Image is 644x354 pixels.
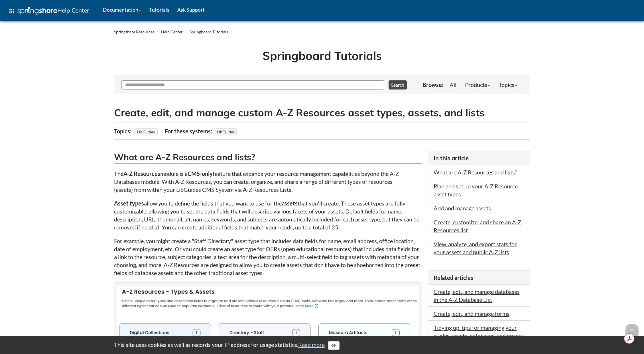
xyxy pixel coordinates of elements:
strong: Asset types [114,200,144,207]
h1: Springboard Tutorials [118,48,526,64]
a: All [445,79,461,90]
a: LibGuides [136,128,156,136]
a: What are A-Z Resources and lists? [434,169,517,176]
strong: CMS-only [188,170,213,177]
a: apps Help Center [4,3,93,20]
h2: Create, edit, and manage custom A-Z Resources asset types, assets, and lists [114,106,530,120]
a: Ask Support [173,3,209,17]
span: LibGuides [215,128,237,135]
div: This site uses cookies as well as records your IP address for usage statistics. [108,341,536,350]
a: Tutorials [145,3,173,17]
span: Related articles [434,274,473,281]
span: arrow_upward [626,324,638,337]
a: Springboard Tutorials [190,29,228,34]
a: Create, edit, and manage forms [434,310,509,317]
a: Tidying up: tips for managing your guides, assets, databases, and images [434,324,524,339]
h3: What are A-Z Resources and lists? [114,151,422,164]
a: Topics [494,79,521,90]
div: For these systems: [165,126,214,137]
a: Create, customize, and share an A-Z Resources list [434,219,521,233]
strong: assets [282,200,298,207]
strong: A-Z Resources [123,170,160,177]
a: Create, edit, and manage databases in the A-Z Database List [434,288,520,303]
p: The module is a feature that expands your resource management capabilities beyond the A-Z Databas... [114,170,422,194]
a: Springshare Resources [114,29,154,34]
p: allow you to define the fields that you want to use for the that you'll create. These asset types... [114,199,422,231]
a: View, analyze, and export stats for your assets and public A-Z lists [434,241,517,255]
div: Topics: [114,126,133,137]
a: Add and manage assets [434,205,491,211]
span: apps [8,8,15,15]
img: Springshare [17,7,57,15]
a: Read more [298,341,325,348]
a: Products [461,79,494,90]
h3: In this article [434,154,524,162]
a: Documentation [99,3,145,17]
a: Help Center [161,29,183,34]
p: For example, you might create a "Staff Directory" asset type that includes data fields for name, ... [114,237,422,277]
a: Plan and set up your A-Z Resource asset types [434,183,518,198]
button: Search [389,80,407,89]
button: Close [328,341,340,350]
p: Browse: [422,81,443,89]
span: Help Center [57,7,89,14]
a: arrow_upward [626,325,638,332]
